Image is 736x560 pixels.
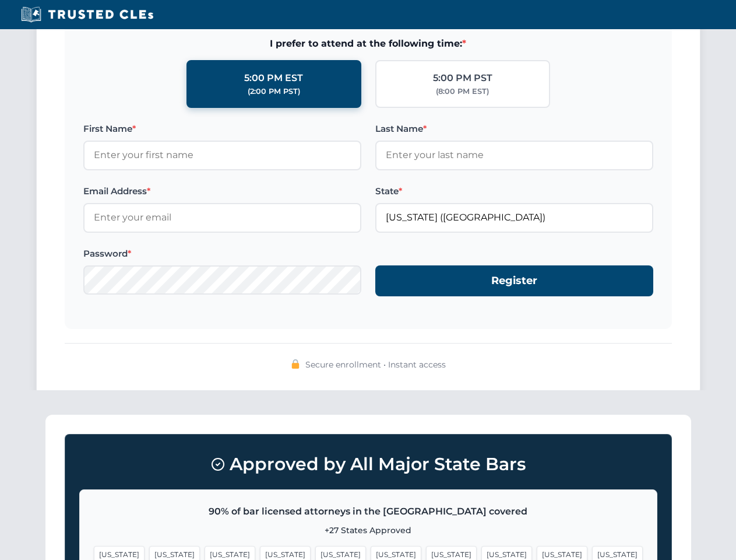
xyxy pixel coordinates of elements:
[94,524,643,537] p: +27 States Approved
[83,122,361,136] label: First Name
[375,203,653,232] input: Florida (FL)
[375,141,653,170] input: Enter your last name
[83,247,361,261] label: Password
[79,449,657,480] h3: Approved by All Major State Bars
[375,265,653,296] button: Register
[83,184,361,198] label: Email Address
[375,184,653,198] label: State
[83,36,653,51] span: I prefer to attend at the following time:
[17,6,157,23] img: Trusted CLEs
[436,86,489,97] div: (8:00 PM EST)
[83,141,361,170] input: Enter your first name
[375,122,653,136] label: Last Name
[244,71,303,86] div: 5:00 PM EST
[94,504,643,519] p: 90% of bar licensed attorneys in the [GEOGRAPHIC_DATA] covered
[291,359,300,369] img: 🔒
[248,86,300,97] div: (2:00 PM PST)
[433,71,492,86] div: 5:00 PM PST
[83,203,361,232] input: Enter your email
[305,358,446,371] span: Secure enrollment • Instant access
